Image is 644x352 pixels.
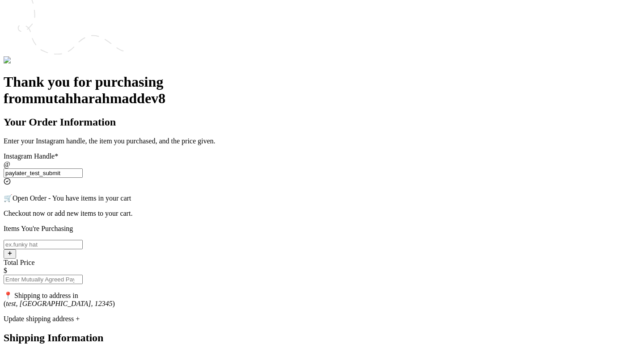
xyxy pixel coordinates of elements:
p: Items You're Purchasing [4,225,640,233]
div: @ [4,160,640,168]
div: Update shipping address + [4,315,640,323]
label: Instagram Handle [4,152,58,160]
p: Checkout now or add new items to your cart. [4,210,640,218]
h1: Thank you for purchasing from [4,74,640,107]
p: 📍 Shipping to address in ( ) [4,291,640,308]
label: Total Price [4,259,35,266]
p: Enter your Instagram handle, the item you purchased, and the price given. [4,137,640,145]
span: Open Order - You have items in your cart [13,194,131,202]
h2: Your Order Information [4,116,640,128]
span: mutahharahmaddev8 [34,90,165,106]
input: ex.funky hat [4,240,83,249]
h2: Shipping Information [4,332,640,344]
img: Logo [4,56,26,64]
em: test, [GEOGRAPHIC_DATA], 12345 [6,300,112,307]
div: $ [4,267,640,275]
input: Enter Mutually Agreed Payment [4,275,83,284]
span: 🛒 [4,194,13,202]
